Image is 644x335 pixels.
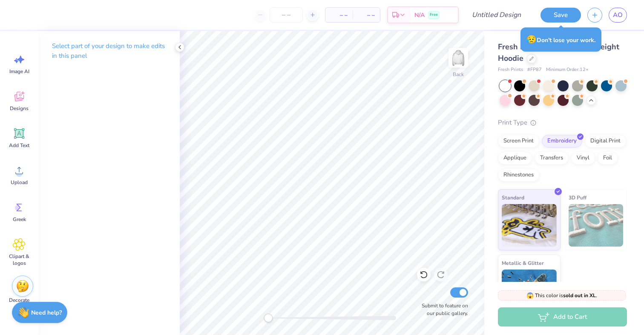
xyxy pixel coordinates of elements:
span: Designs [10,105,29,112]
div: Back [453,71,464,78]
div: Vinyl [571,152,595,165]
span: 😥 [526,34,537,45]
div: Rhinestones [498,169,539,182]
div: Screen Print [498,135,539,148]
input: Untitled Design [465,6,528,23]
div: Accessibility label [264,314,273,322]
span: AO [613,10,623,20]
span: Add Text [9,142,29,149]
span: Fresh Prints [498,66,523,74]
strong: Need help? [31,309,62,317]
div: Applique [498,152,532,165]
div: Digital Print [585,135,626,148]
img: 3D Puff [569,204,624,247]
div: Embroidery [542,135,582,148]
img: Standard [502,204,557,247]
span: – – [358,11,375,20]
span: – – [331,11,348,20]
img: Metallic & Glitter [502,270,557,312]
span: Image AI [9,68,29,75]
div: Don’t lose your work. [520,28,601,52]
span: Fresh Prints Boston Heavyweight Hoodie [498,42,619,63]
span: N/A [414,11,425,20]
span: Metallic & Glitter [502,258,544,267]
span: Clipart & logos [5,253,33,267]
span: Decorate [9,297,29,304]
a: AO [609,8,627,23]
div: Transfers [535,152,569,165]
span: Free [430,12,438,18]
p: Select part of your design to make edits in this panel [52,41,166,61]
span: This color is . [526,292,597,299]
div: Print Type [498,118,627,128]
div: Foil [598,152,618,165]
span: # FP87 [527,66,542,74]
span: Upload [11,179,28,186]
input: – – [270,7,303,23]
span: 3D Puff [569,193,586,202]
strong: sold out in XL [563,292,596,299]
span: Greek [13,216,26,223]
span: Standard [502,193,524,202]
button: Save [540,8,581,23]
span: 😱 [526,292,534,300]
img: Back [450,49,467,66]
label: Submit to feature on our public gallery. [417,302,468,317]
span: Minimum Order: 12 + [546,66,589,74]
